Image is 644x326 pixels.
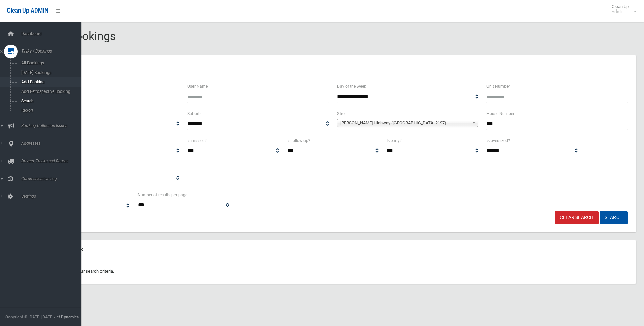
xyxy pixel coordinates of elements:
[19,61,81,65] span: All Bookings
[54,314,79,319] strong: Jet Dynamics
[337,110,348,117] label: Street
[187,137,207,144] label: Is missed?
[287,137,310,144] label: Is follow up?
[612,9,629,14] small: Admin
[19,194,87,199] span: Settings
[387,137,402,144] label: Is early?
[337,83,366,90] label: Day of the week
[486,110,514,117] label: House Number
[30,259,636,284] div: No bookings match your search criteria.
[600,211,628,224] button: Search
[5,314,53,319] span: Copyright © [DATE]-[DATE]
[19,80,81,84] span: Add Booking
[19,99,81,103] span: Search
[19,141,87,146] span: Addresses
[187,83,208,90] label: User Name
[19,70,81,75] span: [DATE] Bookings
[19,108,81,113] span: Report
[486,137,510,144] label: Is oversized?
[19,31,87,36] span: Dashboard
[137,191,187,199] label: Number of results per page
[19,49,87,54] span: Tasks / Bookings
[486,83,510,90] label: Unit Number
[19,123,87,128] span: Booking Collection Issues
[187,110,201,117] label: Suburb
[7,7,48,14] span: Clean Up ADMIN
[340,119,469,127] span: [PERSON_NAME] Highway ([GEOGRAPHIC_DATA] 2197)
[555,211,599,224] a: Clear Search
[19,89,81,94] span: Add Retrospective Booking
[19,176,87,181] span: Communication Log
[19,159,87,163] span: Drivers, Trucks and Routes
[608,4,636,14] span: Clean Up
